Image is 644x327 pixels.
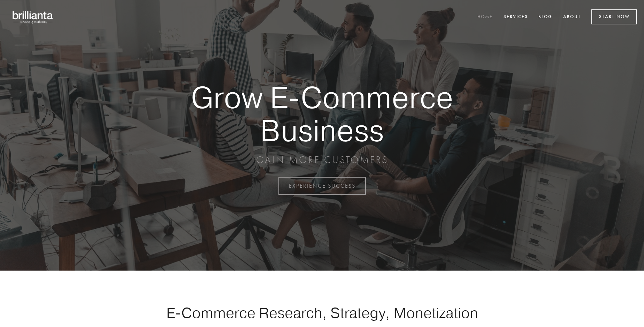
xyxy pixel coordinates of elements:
p: GAIN MORE CUSTOMERS [167,154,477,166]
a: Services [499,11,532,23]
a: Home [473,11,497,23]
a: EXPERIENCE SUCCESS [278,177,366,195]
a: About [559,11,585,23]
strong: Grow E-Commerce Business [167,81,477,147]
a: Start Now [591,9,637,24]
h1: E-Commerce Research, Strategy, Monetization [144,304,500,321]
img: brillianta - research, strategy, marketing [7,7,59,27]
a: Blog [534,11,557,23]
